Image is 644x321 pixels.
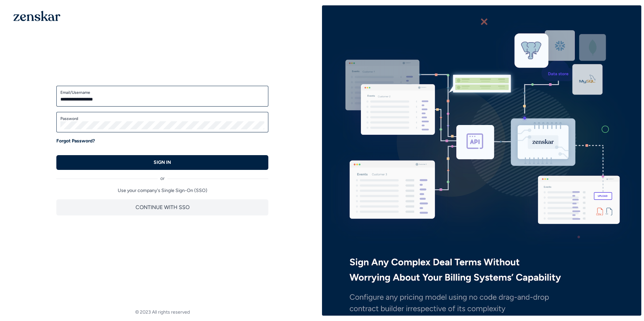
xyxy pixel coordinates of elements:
p: Use your company's Single Sign-On (SSO) [56,187,268,194]
button: SIGN IN [56,155,268,170]
img: 1OGAJ2xQqyY4LXKgY66KYq0eOWRCkrZdAb3gUhuVAqdWPZE9SRJmCz+oDMSn4zDLXe31Ii730ItAGKgCKgCCgCikA4Av8PJUP... [13,11,60,21]
label: Email/Username [60,90,264,95]
a: Forgot Password? [56,138,95,144]
button: CONTINUE WITH SSO [56,199,268,215]
footer: © 2023 All rights reserved [3,309,322,316]
div: or [56,170,268,182]
label: Password [60,116,264,121]
p: SIGN IN [154,159,171,166]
